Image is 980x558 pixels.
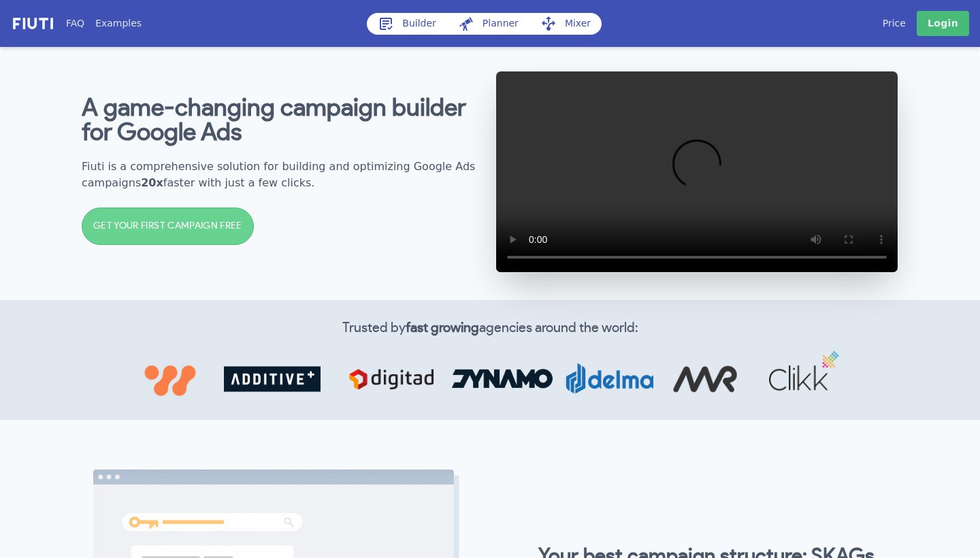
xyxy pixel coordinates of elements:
[333,350,449,408] img: 7aba02c.png
[452,369,554,389] img: 83c4e68.jpg
[82,159,485,191] h2: Fiuti is a comprehensive solution for building and optimizing Google Ads campaigns faster with ju...
[66,16,84,31] a: FAQ
[211,353,333,405] img: abf0a6e.png
[657,347,753,410] img: cb4d2d3.png
[95,16,142,31] a: Examples
[136,345,204,413] img: b8f48c0.jpg
[98,318,882,338] h2: Trusted by agencies around the world:
[562,362,657,395] img: d3352e4.png
[447,13,529,35] a: Planner
[367,13,447,35] a: Builder
[495,71,898,273] video: Google Ads SKAG tool video
[883,16,906,31] a: Price
[917,11,969,36] a: Login
[406,321,479,335] b: fast growing
[529,13,602,35] a: Mixer
[141,176,163,189] b: 20x
[82,208,254,245] a: GET YOUR FIRST CAMPAIGN FREE
[82,96,466,145] b: A game-changing campaign builder for Google Ads
[11,16,55,31] img: f731f27.png
[753,346,845,412] img: 5680c82.png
